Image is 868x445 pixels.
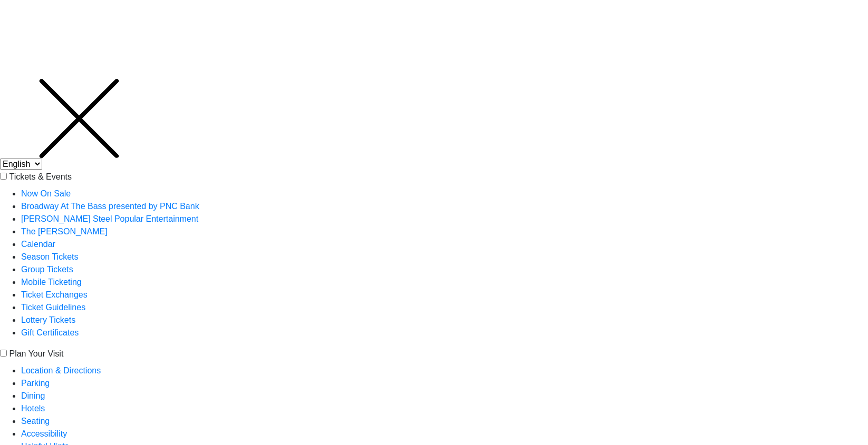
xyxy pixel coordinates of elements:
[21,227,108,236] a: The [PERSON_NAME]
[21,404,45,413] a: Hotels
[21,240,55,249] a: Calendar
[21,265,73,274] a: Group Tickets
[21,290,88,299] a: Ticket Exchanges
[21,379,50,388] a: Parking
[21,391,45,400] a: Dining
[9,171,72,183] label: Tickets & Events
[21,429,67,438] a: Accessibility
[21,189,71,198] a: Now On Sale
[21,303,85,312] a: Ticket Guidelines
[21,278,82,286] a: Mobile Ticketing
[21,328,79,337] a: Gift Certificates
[21,417,50,426] a: Seating
[21,252,79,261] a: Season Tickets
[21,202,199,211] a: Broadway At The Bass presented by PNC Bank
[21,214,198,223] a: [PERSON_NAME] Steel Popular Entertainment
[21,366,101,375] a: Location & Directions
[9,348,63,360] label: Plan Your Visit
[21,315,75,324] a: Lottery Tickets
